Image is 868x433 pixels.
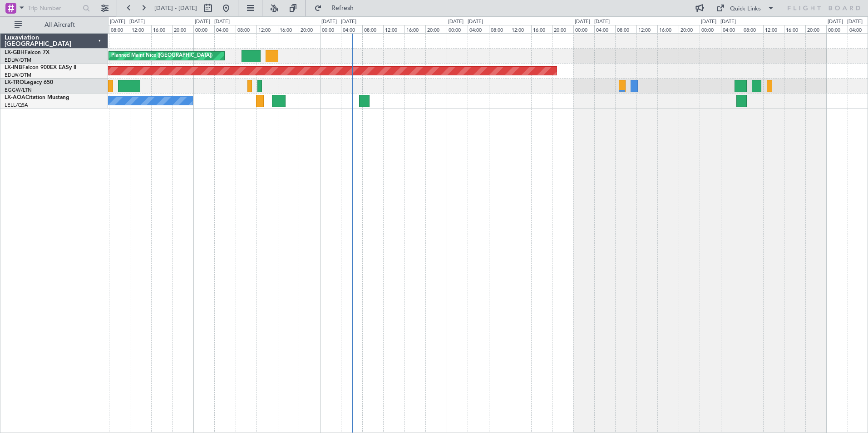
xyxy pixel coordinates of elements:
[236,25,256,33] div: 08:00
[573,25,594,33] div: 00:00
[5,50,25,55] span: LX-GBH
[5,95,69,100] a: LX-AOACitation Mustang
[154,4,197,12] span: [DATE] - [DATE]
[826,25,847,33] div: 00:00
[730,5,761,14] div: Quick Links
[310,1,365,15] button: Refresh
[5,65,22,70] span: LX-INB
[425,25,446,33] div: 20:00
[531,25,552,33] div: 16:00
[784,25,805,33] div: 16:00
[110,18,145,26] div: [DATE] - [DATE]
[299,25,320,33] div: 20:00
[700,25,720,33] div: 00:00
[447,25,468,33] div: 00:00
[24,22,96,28] span: All Aircraft
[805,25,826,33] div: 20:00
[5,57,31,64] a: EDLW/DTM
[172,25,193,33] div: 20:00
[28,1,80,15] input: Trip Number
[489,25,510,33] div: 08:00
[5,65,76,70] a: LX-INBFalcon 900EX EASy II
[321,18,356,26] div: [DATE] - [DATE]
[5,102,28,108] a: LELL/QSA
[742,25,763,33] div: 08:00
[5,72,31,79] a: EDLW/DTM
[712,1,779,15] button: Quick Links
[828,18,863,26] div: [DATE] - [DATE]
[679,25,700,33] div: 20:00
[448,18,483,26] div: [DATE] - [DATE]
[341,25,362,33] div: 04:00
[320,25,341,33] div: 00:00
[594,25,615,33] div: 04:00
[510,25,531,33] div: 12:00
[10,18,99,32] button: All Aircraft
[109,25,130,33] div: 08:00
[5,87,32,93] a: EGGW/LTN
[111,49,212,63] div: Planned Maint Nice ([GEOGRAPHIC_DATA])
[193,25,214,33] div: 00:00
[575,18,610,26] div: [DATE] - [DATE]
[615,25,636,33] div: 08:00
[195,18,230,26] div: [DATE] - [DATE]
[130,25,151,33] div: 12:00
[552,25,573,33] div: 20:00
[383,25,404,33] div: 12:00
[763,25,784,33] div: 12:00
[701,18,736,26] div: [DATE] - [DATE]
[256,25,277,33] div: 12:00
[636,25,657,33] div: 12:00
[5,80,24,85] span: LX-TRO
[214,25,235,33] div: 04:00
[5,50,49,55] a: LX-GBHFalcon 7X
[468,25,488,33] div: 04:00
[324,5,362,11] span: Refresh
[721,25,742,33] div: 04:00
[278,25,299,33] div: 16:00
[404,25,425,33] div: 16:00
[657,25,678,33] div: 16:00
[5,95,25,100] span: LX-AOA
[151,25,172,33] div: 16:00
[362,25,383,33] div: 08:00
[5,80,53,85] a: LX-TROLegacy 650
